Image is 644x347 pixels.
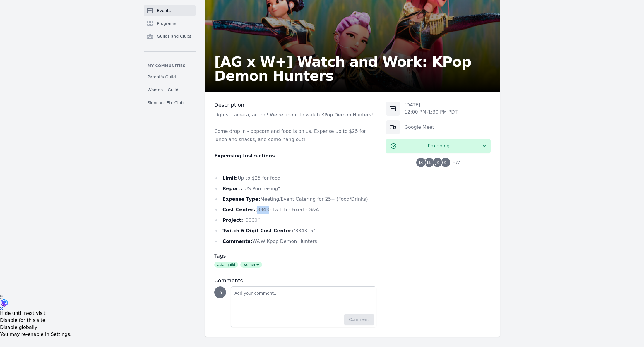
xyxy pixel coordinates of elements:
p: My communities [144,63,196,68]
span: Women+ Guild [148,87,178,93]
span: asianguild [214,262,238,268]
span: KI [443,160,447,164]
nav: Sidebar [144,5,196,108]
li: “0000” [214,216,376,224]
h3: Comments [214,277,376,284]
a: Events [144,5,196,16]
span: Events [157,8,171,13]
h3: Tags [214,252,376,260]
p: Lights, camera, action! We're about to watch KPop Demon Hunters! [214,111,376,119]
span: JX [419,160,423,164]
a: Guilds and Clubs [144,30,196,42]
li: "US Purchasing" [214,185,376,193]
button: I'm going [386,139,491,153]
strong: Report: [222,186,242,191]
a: Skincare-Etc Club [144,97,196,108]
strong: Limit: [222,175,238,181]
span: women+ [240,262,262,268]
span: + 77 [449,159,460,167]
strong: Cost Center: [222,207,255,212]
span: LL [427,160,431,164]
a: Google Meet [405,124,434,130]
span: Guilds and Clubs [157,33,191,39]
a: Programs [144,18,196,29]
span: Skincare-Etc Club [148,100,184,106]
p: Come drop in - popcorn and food is on us. Expense up to $25 for lunch and snacks, and come hang out! [214,127,376,144]
span: JK [435,160,439,164]
a: Women+ Guild [144,85,196,95]
li: Meeting/Event Catering for 25+ (Food/Drinks) [214,195,376,203]
h2: [AG x W+] Watch and Work: KPop Demon Hunters [214,55,491,83]
strong: Comments: [222,238,252,244]
li: "834315" [214,227,376,235]
li: (8343) Twitch - Fixed - G&A [214,206,376,214]
a: Parent's Guild [144,72,196,82]
span: TY [217,290,222,294]
strong: Expense Type: [222,196,260,202]
li: W&W Kpop Demon Hunters [214,237,376,245]
p: 12:00 PM - 1:30 PM PDT [405,109,458,116]
li: Up to $25 for food [214,174,376,182]
span: I'm going [396,142,481,150]
strong: Project: [222,217,243,223]
p: [DATE] [405,102,458,109]
h3: Description [214,102,376,109]
strong: Twitch 6 Digit Cost Center: [222,228,293,233]
strong: Expensing Instructions [214,153,275,159]
span: Programs [157,20,176,26]
span: Parent's Guild [148,74,176,80]
button: Comment [344,314,374,325]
